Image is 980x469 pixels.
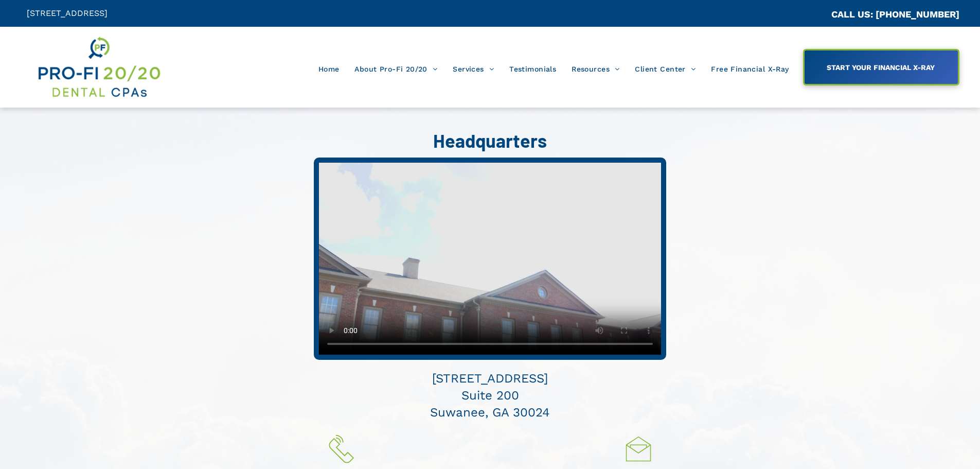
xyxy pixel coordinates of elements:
font: Suite 200 [461,388,519,403]
font: Suwanee, GA 30024 [430,405,550,420]
a: Services [445,59,502,79]
a: Home [311,59,347,79]
a: START YOUR FINANCIAL X-RAY [803,49,959,85]
span: CA::CALLC [788,10,831,20]
a: Free Financial X-Ray [703,59,796,79]
a: Resources [564,59,627,79]
a: Testimonials [502,59,564,79]
a: CALL US: [PHONE_NUMBER] [831,9,959,20]
a: Client Center [627,59,703,79]
font: [STREET_ADDRESS] [432,371,548,386]
span: Headquarters [433,129,547,151]
span: [STREET_ADDRESS] [27,8,108,18]
img: Get Dental CPA Consulting, Bookkeeping, & Bank Loans [37,34,161,100]
a: About Pro-Fi 20/20 [347,59,445,79]
span: START YOUR FINANCIAL X-RAY [823,58,938,77]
